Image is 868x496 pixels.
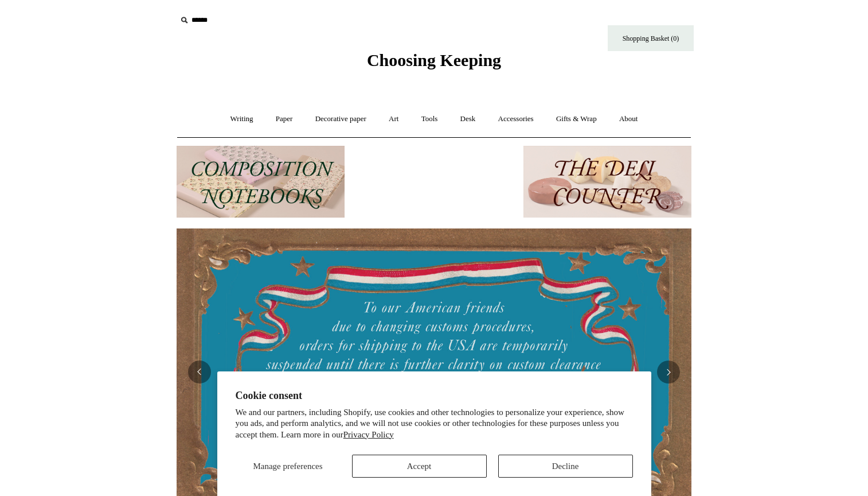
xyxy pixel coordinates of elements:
button: Manage preferences [236,455,341,478]
a: Decorative paper [305,104,377,134]
a: About [609,104,648,134]
img: New.jpg__PID:f73bdf93-380a-4a35-bcfe-7823039498e1 [350,146,518,218]
img: 202302 Composition ledgers.jpg__PID:69722ee6-fa44-49dd-a067-31375e5d54ec [177,146,345,218]
a: Gifts & Wrap [546,104,607,134]
a: Choosing Keeping [367,60,501,68]
button: Next [657,361,680,383]
a: Tools [411,104,448,134]
a: Art [378,104,409,134]
a: Privacy Policy [343,430,394,439]
button: Accept [352,455,487,478]
a: Shopping Basket (0) [608,25,694,51]
p: We and our partners, including Shopify, use cookies and other technologies to personalize your ex... [236,407,633,441]
button: Previous [188,361,211,383]
button: Decline [498,455,633,478]
a: Writing [220,104,264,134]
span: Choosing Keeping [367,51,501,69]
span: Manage preferences [253,462,322,471]
a: Paper [265,104,303,134]
h2: Cookie consent [236,390,633,402]
img: The Deli Counter [523,146,691,218]
a: Desk [450,104,486,134]
a: Accessories [488,104,544,134]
